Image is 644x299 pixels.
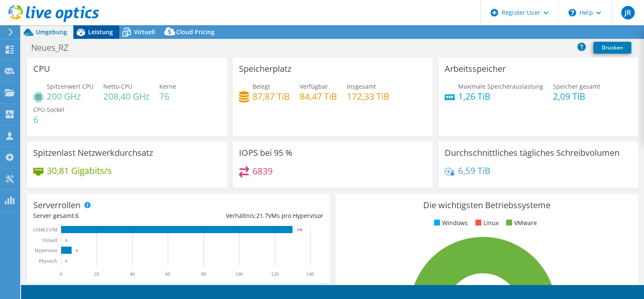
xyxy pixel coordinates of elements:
text: Hypervisor [35,247,57,253]
li: Windows [432,218,468,228]
span: 6 [75,212,79,220]
text: 80 [201,271,206,277]
text: 60 [165,271,170,277]
h4: 30,81 Gigabits/s [47,166,112,175]
h4: 6,59 TiB [458,166,491,175]
text: Physisch [39,258,57,264]
text: 0 [65,238,67,242]
text: 130 [297,228,303,232]
text: 140 [306,271,314,277]
h4: 6839 [252,166,273,176]
span: Verfügbar [300,82,328,90]
text: 120 [271,271,279,277]
span: Maximale Speicherauslastung [458,82,543,90]
svg: \n [569,9,576,16]
text: 100 [235,271,243,277]
h3: Durchschnittliches tägliches Schreibvolumen [445,148,620,158]
a: Drucken [593,42,631,54]
text: 40 [130,271,135,277]
h4: 172,33 TiB [347,92,389,101]
span: Leistung [88,28,113,36]
h3: Spitzenlast Netzwerkdurchsatz [33,148,153,158]
h4: 1,26 TiB [458,92,543,101]
h3: CPU [33,64,50,73]
h4: 200 GHz [47,92,94,101]
li: VMware [504,218,537,228]
span: Belegt [252,82,270,90]
span: Umgebung [36,28,67,36]
li: Linux [473,218,499,228]
span: Kerne [159,82,176,90]
span: Speicher gesamt [553,82,600,90]
span: 21.7 [256,212,268,220]
text: 6 [76,248,78,253]
text: Virtuell [42,237,57,243]
h3: Speicherplatz [239,64,291,73]
span: Netto-CPU [103,82,132,90]
text: 20 [94,271,99,277]
span: Virtuell [134,28,155,36]
h4: 2,09 TiB [553,92,600,101]
h4: 76 [159,92,176,101]
h1: Neues_RZ [27,43,82,52]
div: Server gesamt: [33,211,178,220]
span: Cloud Pricing [176,28,215,36]
h4: 87,87 TiB [252,92,290,101]
span: CPU-Sockel [33,106,64,114]
h4: 84,47 TiB [300,92,337,101]
span: Spitzenwert CPU [47,82,94,90]
span: Insgesamt [347,82,376,90]
text: 0 [60,271,62,277]
h3: IOPS bei 95 % [239,148,292,158]
h4: 208,40 GHz [103,92,150,101]
h3: Serverrollen [33,201,80,210]
h3: Die wichtigsten Betriebssysteme [342,201,632,210]
span: JR [621,6,635,19]
h3: Arbeitsspeicher [445,64,506,73]
div: Verhältnis: VMs pro Hypervisor [178,211,323,220]
h4: 6 [33,115,64,124]
text: 0 [65,259,67,263]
